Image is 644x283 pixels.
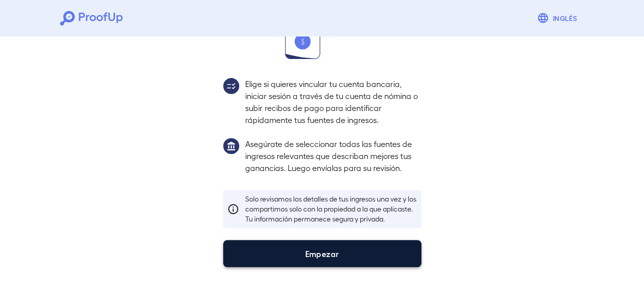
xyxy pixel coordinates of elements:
[245,139,412,172] font: Asegúrate de seleccionar todas las fuentes de ingresos relevantes que describan mejores tus ganan...
[223,138,239,154] img: group1.svg
[245,194,416,223] font: Solo revisamos los detalles de tus ingresos una vez y los compartimos solo con la propiedad a la ...
[533,8,584,28] button: Inglés
[553,14,577,22] font: Inglés
[223,78,239,94] img: group2.svg
[305,249,339,258] font: Empezar
[245,79,418,124] font: Elige si quieres vincular tu cuenta bancaria, iniciar sesión a través de tu cuenta de nómina o su...
[223,240,421,267] button: Empezar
